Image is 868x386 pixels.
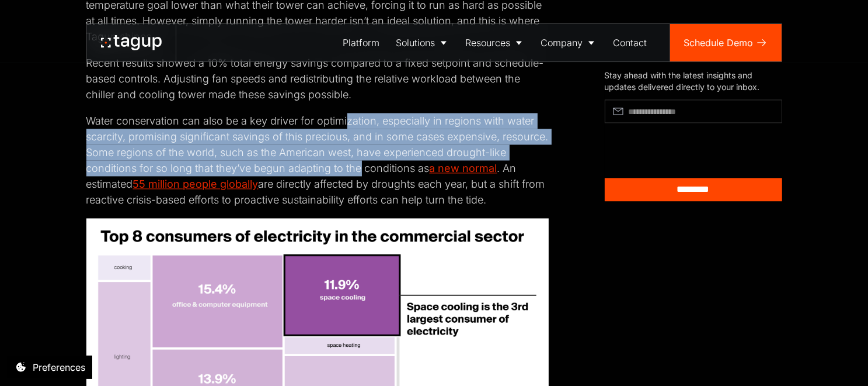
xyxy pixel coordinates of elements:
a: Platform [335,24,388,61]
a: Company [533,24,605,61]
div: Resources [466,36,511,50]
div: Preferences [33,360,85,374]
a: Schedule Demo [670,24,782,61]
a: Solutions [388,24,458,61]
form: Article Subscribe [605,100,782,202]
div: Platform [343,36,380,50]
a: Resources [458,24,533,61]
div: Contact [613,36,647,50]
div: Schedule Demo [684,36,754,50]
a: a new normal [430,162,497,174]
a: 55 million people globally [133,178,259,190]
div: Company [541,36,583,50]
a: Contact [605,24,656,61]
p: Recent results showed a 10% total energy savings compared to a fixed setpoint and schedule-based ... [86,55,549,102]
div: Stay ahead with the latest insights and updates delivered directly to your inbox. [605,70,782,93]
iframe: reCAPTCHA [605,128,729,160]
div: Solutions [396,36,435,50]
p: Water conservation can also be a key driver for optimization, especially in regions with water sc... [86,113,549,208]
